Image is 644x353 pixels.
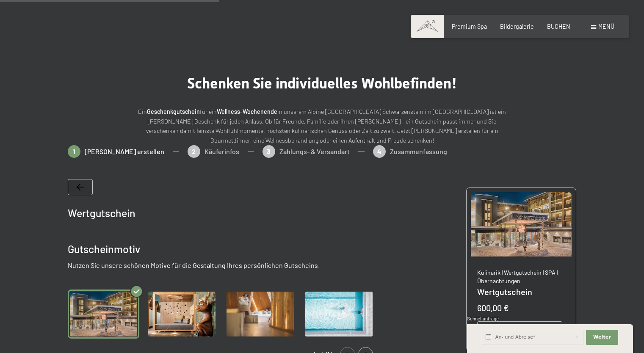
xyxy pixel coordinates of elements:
[147,108,200,115] strong: Geschenkgutschein
[452,23,487,30] a: Premium Spa
[500,23,534,30] a: Bildergalerie
[217,108,277,115] strong: Wellness-Wochenende
[136,107,509,145] p: Ein für ein in unserem Alpine [GEOGRAPHIC_DATA] Schwarzenstein im [GEOGRAPHIC_DATA] ist ein [PERS...
[593,334,611,341] span: Weiter
[187,74,457,92] span: Schenken Sie individuelles Wohlbefinden!
[467,316,499,321] span: Schnellanfrage
[547,23,570,30] a: BUCHEN
[586,330,618,345] button: Weiter
[598,23,614,30] span: Menü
